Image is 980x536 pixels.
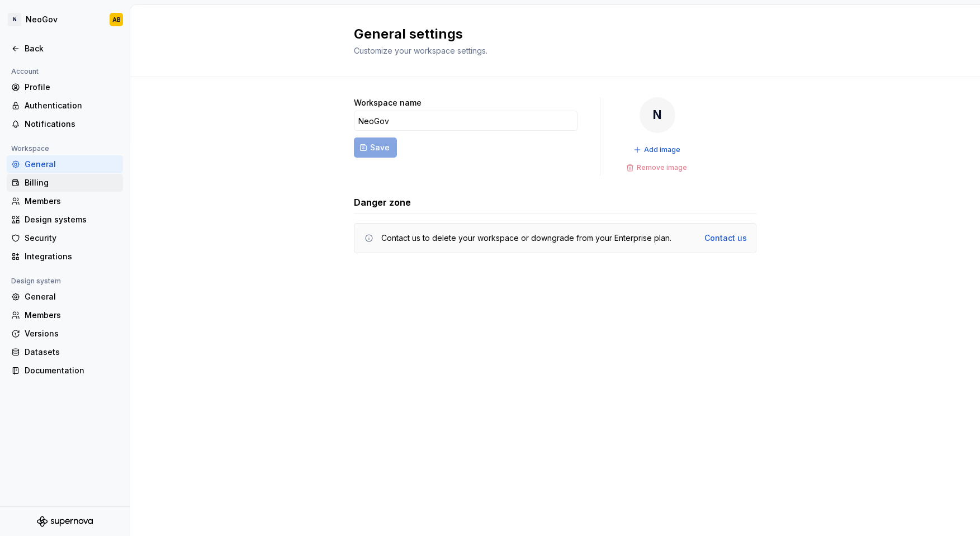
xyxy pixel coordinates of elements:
[7,174,123,192] a: Billing
[7,40,123,58] a: Back
[354,196,411,209] h3: Danger zone
[7,343,123,361] a: Datasets
[7,248,123,265] a: Integrations
[7,115,123,133] a: Notifications
[25,196,119,207] div: Members
[25,177,119,188] div: Billing
[112,15,121,24] div: AB
[381,233,671,244] div: Contact us to delete your workspace or downgrade from your Enterprise plan.
[25,82,119,93] div: Profile
[7,192,123,210] a: Members
[26,14,58,25] div: NeoGov
[25,118,119,130] div: Notifications
[2,7,127,32] button: NNeoGovAB
[25,251,119,262] div: Integrations
[8,13,21,26] div: N
[7,142,54,155] div: Workspace
[7,229,123,247] a: Security
[7,155,123,173] a: General
[630,142,685,158] button: Add image
[7,288,123,306] a: General
[25,214,119,225] div: Design systems
[25,347,119,358] div: Datasets
[25,233,119,244] div: Security
[7,362,123,380] a: Documentation
[354,25,743,43] h2: General settings
[37,516,93,527] svg: Supernova Logo
[25,159,119,170] div: General
[7,211,123,229] a: Design systems
[640,97,675,133] div: N
[7,325,123,343] a: Versions
[25,310,119,321] div: Members
[7,306,123,324] a: Members
[7,97,123,115] a: Authentication
[25,43,119,54] div: Back
[7,78,123,96] a: Profile
[25,328,119,339] div: Versions
[354,97,422,108] label: Workspace name
[644,145,680,154] span: Add image
[25,291,119,302] div: General
[7,65,43,78] div: Account
[25,100,119,111] div: Authentication
[704,233,747,244] a: Contact us
[7,274,65,288] div: Design system
[354,46,487,55] span: Customize your workspace settings.
[25,365,119,376] div: Documentation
